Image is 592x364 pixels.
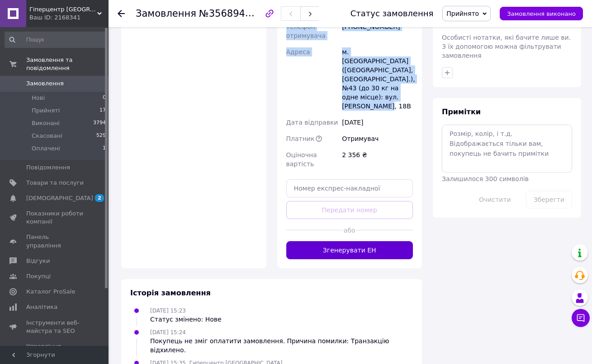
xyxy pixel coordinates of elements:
[32,119,60,127] span: Виконані
[26,179,84,187] span: Товари та послуги
[150,315,222,324] div: Статус змінено: Нове
[32,107,60,115] span: Прийняті
[26,342,84,359] span: Управління сайтом
[286,135,315,142] span: Платник
[340,114,415,131] div: [DATE]
[29,5,97,14] span: Гіперцентр Одеса - електроінструмент, такелаж, торгове обладнання
[26,288,75,296] span: Каталог ProSale
[26,272,51,280] span: Покупці
[340,19,415,44] div: [PHONE_NUMBER]
[286,241,413,259] button: Згенерувати ЕН
[572,309,590,327] button: Чат з покупцем
[95,194,104,202] span: 2
[442,107,481,116] span: Примітки
[340,147,415,172] div: 2 356 ₴
[96,132,106,140] span: 529
[130,289,211,297] span: Історія замовлення
[150,329,186,336] span: [DATE] 15:24
[103,94,106,102] span: 0
[350,9,434,18] div: Статус замовлення
[199,8,263,19] span: №356894903
[103,145,106,153] span: 1
[343,226,356,235] span: або
[136,8,196,19] span: Замовлення
[442,34,571,59] span: Особисті нотатки, які бачите лише ви. З їх допомогою можна фільтрувати замовлення
[286,119,338,126] span: Дата відправки
[340,44,415,114] div: м. [GEOGRAPHIC_DATA] ([GEOGRAPHIC_DATA], [GEOGRAPHIC_DATA].), №43 (до 30 кг на одне місце): вул. ...
[5,32,107,48] input: Пошук
[446,10,479,17] span: Прийнято
[286,179,413,197] input: Номер експрес-накладної
[150,308,186,314] span: [DATE] 15:23
[29,14,109,22] div: Ваш ID: 2168341
[507,10,576,17] span: Замовлення виконано
[99,107,106,115] span: 17
[118,9,125,18] div: Повернутися назад
[442,175,529,182] span: Залишилося 300 символів
[26,257,50,265] span: Відгуки
[26,319,84,335] span: Інструменти веб-майстра та SEO
[26,56,109,72] span: Замовлення та повідомлення
[500,7,583,20] button: Замовлення виконано
[286,151,317,168] span: Оціночна вартість
[286,48,310,56] span: Адреса
[93,119,106,127] span: 3794
[32,132,62,140] span: Скасовані
[32,145,60,153] span: Оплачені
[26,163,70,172] span: Повідомлення
[340,131,415,147] div: Отримувач
[26,194,93,202] span: [DEMOGRAPHIC_DATA]
[26,79,64,88] span: Замовлення
[32,94,45,102] span: Нові
[150,336,413,355] div: Покупець не зміг оплатити замовлення. Причина помилки: Транзакцію відхилено.
[26,233,84,249] span: Панель управління
[26,210,84,226] span: Показники роботи компанії
[26,303,57,311] span: Аналітика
